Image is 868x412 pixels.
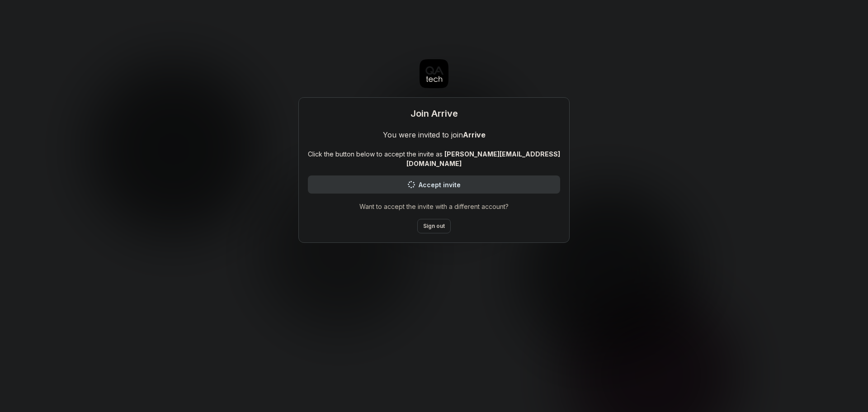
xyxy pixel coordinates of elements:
button: Accept invite [308,175,560,194]
b: [PERSON_NAME][EMAIL_ADDRESS][DOMAIN_NAME] [406,150,560,167]
span: Want to accept the invite with a different account? [359,203,509,210]
button: Sign out [417,219,451,233]
h3: Join Arrive [410,107,458,120]
p: You were invited to join [383,129,486,140]
b: Arrive [463,130,486,139]
p: Click the button below to accept the invite as [308,149,560,168]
